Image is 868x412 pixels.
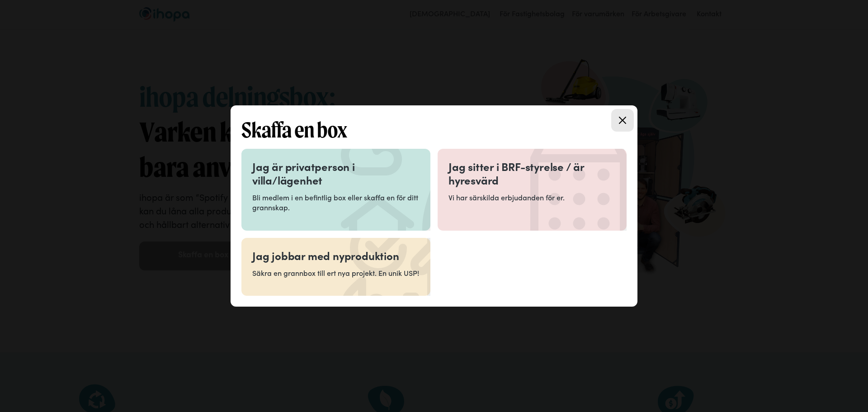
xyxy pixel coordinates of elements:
h3: Jag sitter i BRF-styrelse / är hyresvärd [448,160,616,187]
h3: Jag är privatperson i villa/lägenhet [252,160,420,187]
h3: Jag jobbar med nyproduktion [252,249,420,262]
a: Jag är privatperson i villa/lägenhetBli medlem i en befintlig box eller skaffa en för ditt granns... [241,149,430,231]
p: Bli medlem i en befintlig box eller skaffa en för ditt grannskap. [252,192,420,213]
p: Säkra en grannbox till ert nya projekt. En unik USP! [252,268,420,278]
a: Jag sitter i BRF-styrelse / är hyresvärdVi har särskilda erbjudanden för er. [438,149,627,231]
a: Jag jobbar med nyproduktionSäkra en grannbox till ert nya projekt. En unik USP! [241,238,430,296]
h2: Skaffa en box [241,116,627,143]
p: Vi har särskilda erbjudanden för er. [448,192,616,202]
